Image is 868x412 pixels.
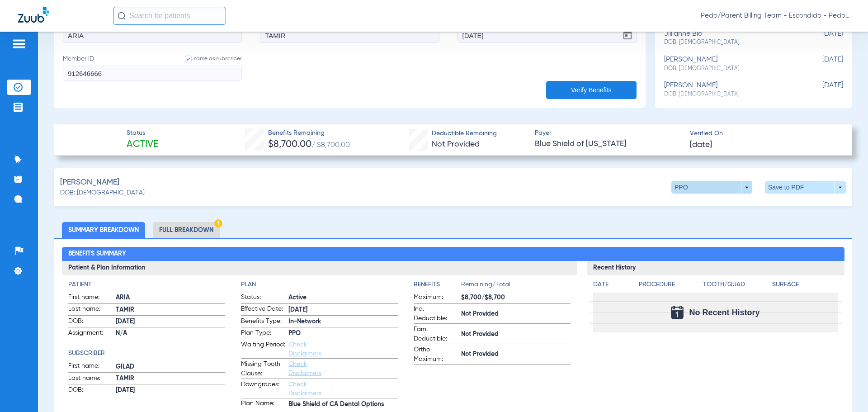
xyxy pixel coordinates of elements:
[461,280,571,293] span: Remaining/Total
[414,280,461,293] app-breakdown-title: Benefits
[690,139,712,151] span: [DATE]
[241,293,285,303] span: Status:
[432,129,497,138] span: Deductible Remaining
[68,317,113,327] span: DOB:
[798,81,843,98] span: [DATE]
[288,317,398,327] span: In-Network
[414,345,458,364] span: Ortho Maximum:
[113,7,226,25] input: Search for patients
[414,293,458,303] span: Maximum:
[689,308,759,317] span: No Recent History
[118,12,126,20] img: Search Icon
[414,280,461,289] h4: Benefits
[68,349,225,358] h4: Subscriber
[68,374,113,384] span: Last name:
[664,81,798,98] div: [PERSON_NAME]
[62,222,145,238] li: Summary Breakdown
[703,280,769,289] h4: Tooth/Quad
[671,306,684,319] img: Calendar
[241,380,285,398] span: Downgrades:
[241,360,285,379] span: Missing Tooth Clause:
[535,138,682,150] span: Blue Shield of [US_STATE]
[587,261,844,275] h3: Recent History
[60,177,119,188] span: [PERSON_NAME]
[241,399,285,410] span: Plan Name:
[116,293,225,303] span: ARIA
[241,340,285,358] span: Waiting Period:
[765,181,846,194] button: Save to PDF
[772,280,838,293] app-breakdown-title: Surface
[68,293,113,303] span: First name:
[116,305,225,315] span: TAMIR
[116,362,225,372] span: GILAD
[535,128,682,138] span: Payer
[639,280,700,293] app-breakdown-title: Procedure
[116,386,225,395] span: [DATE]
[62,261,577,275] h3: Patient & Plan Information
[288,341,321,357] a: Check Disclaimers
[241,317,285,327] span: Benefits Type:
[153,222,220,238] li: Full Breakdown
[116,317,225,327] span: [DATE]
[701,11,850,20] span: Pedo/Parent Billing Team - Escondido - Pedo | The Super Dentists
[546,81,637,99] button: Verify Benefits
[311,142,350,149] span: / $8,700.00
[823,369,868,412] div: Chat Widget
[639,280,700,289] h4: Procedure
[63,66,242,81] input: Member IDsame as subscriber
[461,293,571,303] span: $8,700/$8,700
[62,247,844,261] h2: Benefits Summary
[458,28,637,43] input: DOBOpen calendar
[116,374,225,384] span: TAMIR
[268,140,311,149] span: $8,700.00
[241,304,285,315] span: Effective Date:
[18,7,49,23] img: Zuub Logo
[593,280,631,289] h4: Date
[68,361,113,372] span: First name:
[268,128,350,138] span: Benefits Remaining
[127,128,158,138] span: Status
[288,400,398,409] span: Blue Shield of CA Dental Options
[241,328,285,339] span: Plan Type:
[593,280,631,293] app-breakdown-title: Date
[68,328,113,339] span: Assignment:
[288,305,398,315] span: [DATE]
[414,325,458,344] span: Fam. Deductible:
[664,38,798,47] span: DOB: [DEMOGRAPHIC_DATA]
[772,280,838,289] h4: Surface
[12,38,26,49] img: hamburger-icon
[690,129,837,138] span: Verified On
[260,28,439,43] input: Last name
[458,16,637,43] label: DOB
[461,350,571,359] span: Not Provided
[63,54,242,81] label: Member ID
[127,138,158,151] span: Active
[288,361,321,376] a: Check Disclaimers
[68,280,225,289] h4: Patient
[68,385,113,396] span: DOB:
[664,30,798,47] div: jillianne bio
[288,329,398,338] span: PPO
[461,330,571,339] span: Not Provided
[214,219,222,227] img: Hazard
[664,56,798,72] div: [PERSON_NAME]
[241,280,398,289] h4: Plan
[116,329,225,338] span: N/A
[798,30,843,47] span: [DATE]
[432,140,480,148] span: Not Provided
[288,293,398,303] span: Active
[60,188,145,198] span: DOB: [DEMOGRAPHIC_DATA]
[68,304,113,315] span: Last name:
[461,309,571,319] span: Not Provided
[618,26,637,44] button: Open calendar
[63,28,242,43] input: First name
[288,381,321,397] a: Check Disclaimers
[703,280,769,293] app-breakdown-title: Tooth/Quad
[664,65,798,73] span: DOB: [DEMOGRAPHIC_DATA]
[176,54,242,63] label: same as subscriber
[671,181,752,194] button: PPO
[798,56,843,72] span: [DATE]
